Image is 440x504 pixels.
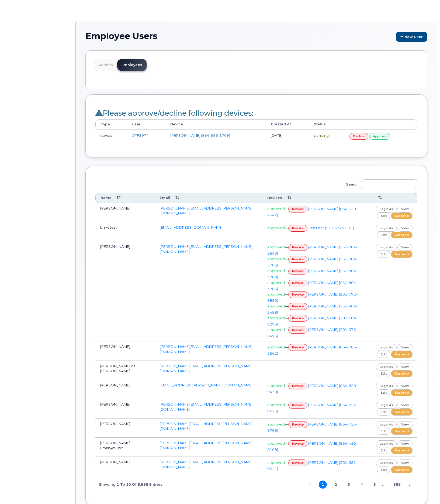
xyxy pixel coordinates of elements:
[397,383,413,389] a: view
[94,59,117,71] a: Admins
[397,344,413,351] a: view
[376,440,397,447] a: login as
[376,383,397,389] a: login as
[379,482,388,486] span: …
[397,244,413,251] a: view
[309,129,344,143] td: pending
[288,256,307,263] a: revoke
[288,206,307,212] a: revoke
[377,251,390,258] a: edit
[267,207,357,217] a: [PERSON_NAME] (864-320-7342)
[369,133,390,140] a: approve
[406,481,414,489] a: Next
[95,341,155,361] td: [PERSON_NAME]
[160,364,252,373] a: [PERSON_NAME][EMAIL_ADDRESS][PERSON_NAME][DOMAIN_NAME]
[288,315,307,322] a: revoke
[267,403,285,407] span: approved
[267,207,285,211] span: approved
[319,481,327,489] a: 1
[345,481,353,489] a: 3
[377,409,390,415] a: edit
[95,119,127,129] th: Type
[397,206,413,212] a: view
[95,129,127,143] td: device
[306,481,314,489] a: Previous
[267,257,285,261] span: approved
[267,280,285,284] span: approved
[262,399,368,418] td: —
[309,119,344,129] th: Status
[393,481,401,489] a: 589
[397,421,413,428] a: view
[127,119,165,129] th: User
[288,421,307,428] a: revoke
[262,203,368,222] td: —
[266,119,309,129] th: Created At
[95,438,155,457] td: [PERSON_NAME]
[267,304,285,308] span: approved
[267,316,357,326] a: [PERSON_NAME] (201-564-8273)
[160,206,252,215] a: [PERSON_NAME][EMAIL_ADDRESS][PERSON_NAME][DOMAIN_NAME]
[262,193,368,203] th: Devices: activate to sort column ascending
[132,133,149,138] a: QTF3974
[267,304,357,314] a: [PERSON_NAME] (551-804-2488)
[160,460,252,469] a: [PERSON_NAME][EMAIL_ADDRESS][PERSON_NAME][DOMAIN_NAME]
[262,341,368,361] td: —
[376,344,397,351] a: login as
[288,280,307,286] a: revoke
[288,440,307,447] a: revoke
[267,403,357,413] a: [PERSON_NAME] (864-822-0625)
[332,481,340,489] a: 2
[391,447,413,454] a: suspend
[391,466,413,473] a: suspend
[95,241,155,341] td: [PERSON_NAME]
[342,176,417,191] label: Search:
[391,409,413,415] a: suspend
[267,422,285,426] span: approved
[267,245,285,249] span: approved
[267,292,357,303] a: [PERSON_NAME] (201-772-8880)
[262,222,368,241] td: —
[262,438,368,457] td: —
[95,457,155,476] td: [PERSON_NAME]
[267,460,285,465] span: approved
[377,389,390,396] a: edit
[267,345,357,355] a: [PERSON_NAME] (864-705-3562)
[160,344,252,354] a: [PERSON_NAME][EMAIL_ADDRESS][PERSON_NAME][DOMAIN_NAME]
[377,447,390,454] a: edit
[267,269,357,279] a: [PERSON_NAME] (551-804-3780)
[267,327,357,338] a: [PERSON_NAME] (201-375-0476)
[368,193,417,203] th: : activate to sort column ascending
[397,402,413,409] a: view
[267,292,285,296] span: approved
[397,440,413,447] a: view
[267,383,285,388] span: approved
[267,327,285,332] span: approved
[95,399,155,418] td: [PERSON_NAME]
[267,257,357,267] a: [PERSON_NAME] (551-804-3786)
[391,212,413,219] a: suspend
[377,428,390,435] a: edit
[376,402,397,409] a: login as
[85,31,427,42] h1: Employee Users
[376,364,397,370] a: login as
[370,481,379,489] a: 5
[288,344,307,351] a: revoke
[349,133,369,140] a: decline
[376,421,397,428] a: login as
[160,402,252,412] a: [PERSON_NAME][EMAIL_ADDRESS][PERSON_NAME][DOMAIN_NAME]
[267,441,357,452] a: [PERSON_NAME] (864-450-8108)
[288,402,307,409] a: revoke
[397,460,413,466] a: view
[95,419,155,438] td: [PERSON_NAME]
[95,109,417,117] h2: Please approve/decline following devices:
[391,370,413,377] a: suspend
[160,225,223,229] a: [EMAIL_ADDRESS][DOMAIN_NAME]
[376,206,397,212] a: login as
[376,460,397,466] a: login as
[267,460,357,471] a: [PERSON_NAME] (201-681-0521)
[267,280,357,291] a: [PERSON_NAME] (551-804-3785)
[267,345,285,349] span: approved
[361,179,417,189] input: Search:
[391,251,413,258] a: suspend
